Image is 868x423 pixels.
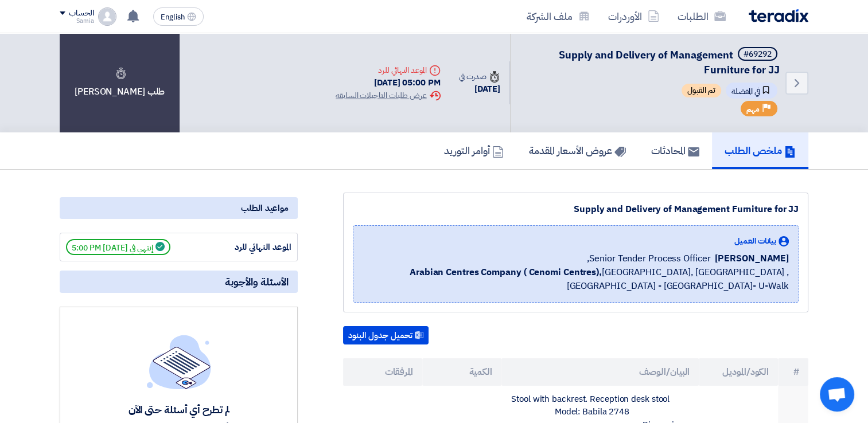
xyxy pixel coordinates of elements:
[746,104,760,115] span: مهم
[459,83,500,96] div: [DATE]
[431,132,516,169] a: أوامر التوريد
[516,132,639,169] a: عروض الأسعار المقدمة
[744,50,772,58] div: #69292
[60,197,298,219] div: مواعيد الطلب
[336,89,440,101] div: عرض طلبات التاجيلات السابقه
[98,7,116,26] img: profile_test.png
[459,70,500,83] div: صدرت في
[410,265,602,279] b: Arabian Centres Company ( Cenomi Centres),
[668,3,735,30] a: الطلبات
[734,235,776,247] span: بيانات العميل
[749,9,808,22] img: Teradix logo
[501,358,699,386] th: البيان/الوصف
[712,132,808,169] a: ملخص الطلب
[147,335,211,389] img: empty_state_list.svg
[444,144,504,157] h5: أوامر التوريد
[524,47,780,77] h5: Supply and Delivery of Management Furniture for JJ
[529,144,626,157] h5: عروض الأسعار المقدمة
[343,326,429,344] button: تحميل جدول البنود
[225,275,289,288] span: الأسئلة والأجوبة
[639,132,712,169] a: المحادثات
[343,358,422,386] th: المرفقات
[353,202,799,216] div: Supply and Delivery of Management Furniture for JJ
[699,358,778,386] th: الكود/الموديل
[651,144,699,157] h5: المحادثات
[60,33,180,132] div: طلب [PERSON_NAME]
[725,144,796,157] h5: ملخص الطلب
[726,83,777,99] span: في المفضلة
[60,18,94,24] div: Samia
[205,241,291,254] div: الموعد النهائي للرد
[599,3,668,30] a: الأوردرات
[363,265,789,293] span: [GEOGRAPHIC_DATA], [GEOGRAPHIC_DATA] ,[GEOGRAPHIC_DATA] - [GEOGRAPHIC_DATA]- U-Walk
[161,13,185,21] span: English
[422,358,501,386] th: الكمية
[559,47,780,77] span: Supply and Delivery of Management Furniture for JJ
[682,84,721,97] span: تم القبول
[81,403,277,416] div: لم تطرح أي أسئلة حتى الآن
[336,64,440,76] div: الموعد النهائي للرد
[715,252,789,265] span: [PERSON_NAME]
[517,3,599,30] a: ملف الشركة
[778,358,808,386] th: #
[820,377,854,412] div: Open chat
[336,76,440,89] div: [DATE] 05:00 PM
[153,7,204,26] button: English
[66,239,170,255] span: إنتهي في [DATE] 5:00 PM
[69,9,94,18] div: الحساب
[587,252,710,265] span: Senior Tender Process Officer,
